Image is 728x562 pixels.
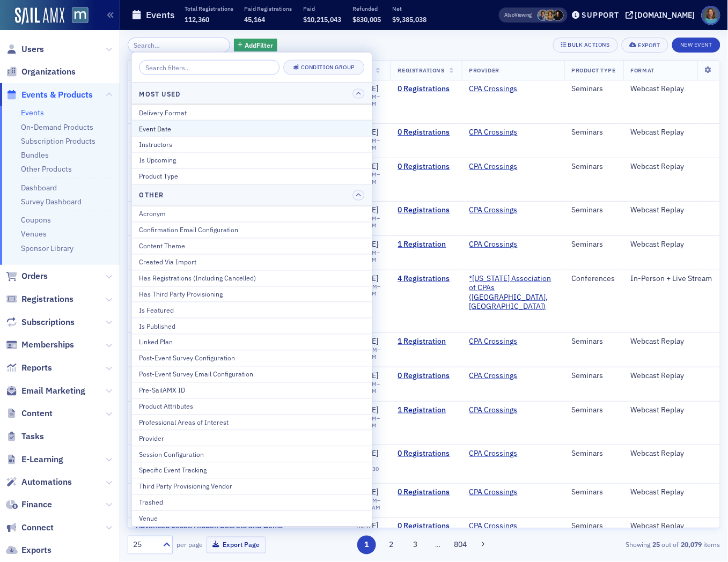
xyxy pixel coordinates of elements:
div: Has Registrations (Including Cancelled) [139,273,364,283]
span: CPA Crossings [469,449,537,459]
label: per page [177,540,203,550]
div: Content Theme [139,241,364,251]
button: Post-Event Survey Configuration [131,350,372,366]
p: Refunded [353,5,381,12]
a: Subscriptions [6,316,75,328]
span: Reports [21,362,52,374]
span: CPA Crossings [469,205,537,215]
div: Is Published [139,321,364,331]
p: Net [393,5,427,12]
button: Created Via Import [131,254,372,270]
span: Orders [21,270,48,282]
div: [DOMAIN_NAME] [635,10,695,20]
span: Email Marketing [21,385,85,397]
div: Seminars [572,84,616,94]
span: Product Type [572,66,616,74]
button: Linked Plan [131,334,372,350]
div: Webcast Replay [631,371,712,381]
div: Trashed [139,498,364,507]
a: CPA Crossings [469,205,518,215]
button: Product Attributes [131,398,372,414]
div: Session Configuration [139,449,364,459]
a: CPA Crossings [469,405,518,415]
a: *[US_STATE] Association of CPAs ([GEOGRAPHIC_DATA], [GEOGRAPHIC_DATA]) [469,274,557,312]
span: CPA Crossings [469,405,537,415]
span: Registrations [21,293,73,305]
div: Seminars [572,162,616,172]
div: Product Type [139,172,364,181]
button: 804 [451,536,470,554]
div: Seminars [572,128,616,137]
h4: Other [139,190,164,200]
div: Seminars [572,205,616,215]
a: Email Marketing [6,385,85,397]
div: Bulk Actions [568,42,610,48]
div: Conferences [572,274,616,284]
div: Post-Event Survey Email Configuration [139,369,364,379]
a: 0 Registrations [398,162,454,172]
button: Product Type [131,168,372,184]
div: Webcast Replay [631,84,712,94]
div: Webcast Replay [631,240,712,249]
div: Has Third Party Provisioning [139,289,364,299]
span: $9,385,038 [393,15,427,24]
button: Post-Event Survey Email Configuration [131,366,372,382]
div: Webcast Replay [631,405,712,415]
span: Users [21,43,44,55]
p: Paid [304,5,342,12]
a: Finance [6,499,52,511]
a: Users [6,43,44,55]
a: Subscription Products [21,136,95,146]
button: Session Configuration [131,446,372,462]
a: Reports [6,362,52,374]
a: Bundles [21,150,49,160]
div: Is Upcoming [139,156,364,165]
div: Instructors [139,139,364,149]
a: New Event [672,39,720,49]
a: Events & Products [6,89,93,101]
div: Provider [139,433,364,443]
a: Other Products [21,164,72,174]
span: Chris Dougherty [538,10,549,21]
div: Event Date [139,123,364,133]
div: Also [505,11,515,18]
div: Pre-SailAMX ID [139,386,364,395]
span: CPA Crossings [469,162,537,172]
button: Event Date [131,120,372,136]
div: 25 [133,539,157,551]
button: Confirmation Email Configuration [131,222,372,238]
a: Coupons [21,215,51,225]
button: Is Upcoming [131,152,372,168]
div: Created Via Import [139,257,364,267]
span: CPA Crossings [469,128,537,137]
a: 0 Registrations [398,522,454,531]
button: Professional Areas of Interest [131,414,372,430]
div: Support [582,10,619,20]
strong: 20,079 [679,540,704,550]
span: Exports [21,545,52,557]
span: Finance [21,499,52,511]
a: 0 Registrations [398,128,454,137]
button: 2 [382,536,401,554]
strong: 25 [651,540,662,550]
span: *Maryland Association of CPAs (Timonium, MD) [469,274,557,312]
div: Webcast Replay [631,522,712,531]
div: Seminars [572,522,616,531]
span: CPA Crossings [469,337,537,346]
a: Orders [6,270,48,282]
a: 0 Registrations [398,371,454,381]
button: Trashed [131,494,372,511]
input: Search… [128,38,230,53]
span: Content [21,408,53,419]
a: Connect [6,522,54,534]
div: Webcast Replay [631,337,712,346]
span: … [431,540,446,550]
input: Search filters... [139,60,280,75]
div: Is Featured [139,305,364,315]
img: SailAMX [15,8,64,25]
span: $10,215,043 [304,15,342,24]
div: In-Person + Live Stream [631,274,712,284]
span: $830,005 [353,15,381,24]
img: SailAMX [72,7,89,24]
span: Tasks [21,431,44,442]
